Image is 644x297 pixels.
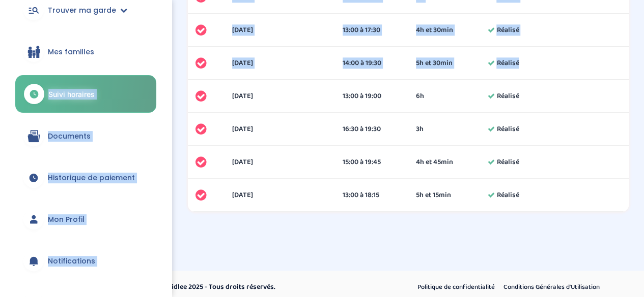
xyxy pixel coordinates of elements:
div: 16:30 à 19:30 [343,124,401,135]
span: Réalisé [496,91,519,102]
span: 4h et 30min [416,25,453,36]
div: 15:00 à 19:45 [343,157,401,168]
span: Documents [48,131,91,142]
a: Documents [15,118,156,154]
span: 3h [416,124,424,135]
div: 14:00 à 19:30 [343,58,401,69]
a: Conditions Générales d’Utilisation [500,281,603,294]
span: Réalisé [496,124,519,135]
span: Suivi horaires [48,89,95,100]
a: Suivi horaires [15,75,156,113]
span: 6h [416,91,424,102]
a: Politique de confidentialité [414,281,498,294]
span: Réalisé [496,58,519,69]
div: [DATE] [225,190,334,201]
a: Historique de paiement [15,159,156,196]
span: Réalisé [496,25,519,36]
div: [DATE] [225,124,334,135]
div: 13:00 à 19:00 [343,91,401,102]
span: 5h et 15min [416,190,451,201]
span: Réalisé [496,190,519,201]
span: Mon Profil [48,214,85,225]
span: Notifications [48,256,95,267]
div: 13:00 à 18:15 [343,190,401,201]
span: Trouver ma garde [48,5,116,16]
span: 5h et 30min [416,58,453,69]
div: 13:00 à 17:30 [343,25,401,36]
span: Historique de paiement [48,173,135,183]
a: Mes familles [15,34,156,70]
span: 4h et 45min [416,157,453,168]
span: Réalisé [496,157,519,168]
div: [DATE] [225,91,334,102]
span: Mes familles [48,47,94,57]
div: [DATE] [225,157,334,168]
a: Mon Profil [15,201,156,238]
div: [DATE] [225,58,334,69]
p: © Kidlee 2025 - Tous droits réservés. [161,282,366,292]
a: Notifications [15,243,156,279]
div: [DATE] [225,25,334,36]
